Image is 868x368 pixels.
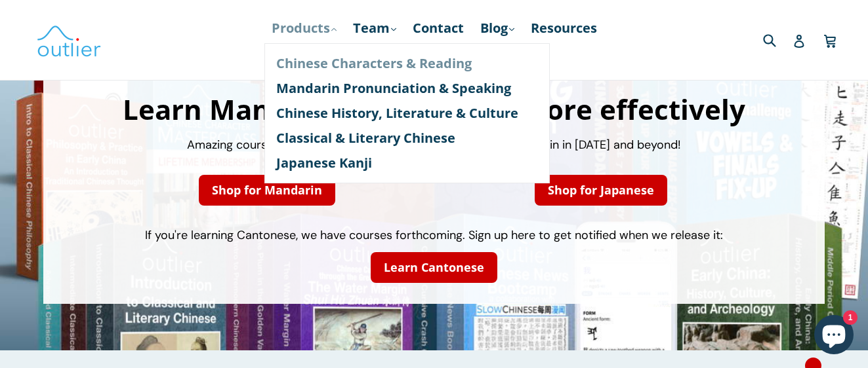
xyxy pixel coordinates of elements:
[371,252,497,283] a: Learn Cantonese
[265,16,343,40] a: Products
[145,227,723,243] span: If you're learning Cantonese, we have courses forthcoming. Sign up here to get notified when we r...
[276,101,538,126] a: Chinese History, Literature & Culture
[810,315,858,358] inbox-online-store-chat: Shopify online store chat
[276,126,538,151] a: Classical & Literary Chinese
[760,26,796,53] input: Search
[386,40,482,64] a: Course Login
[524,16,604,40] a: Resources
[474,16,521,40] a: Blog
[56,96,812,123] h1: Learn Mandarin or Japanese more effectively
[406,16,470,40] a: Contact
[36,21,102,59] img: Outlier Linguistics
[276,76,538,101] a: Mandarin Pronunciation & Speaking
[276,51,538,76] a: Chinese Characters & Reading
[199,175,335,206] a: Shop for Mandarin
[187,137,681,153] span: Amazing courses and course packages to help you master Mandarin in [DATE] and beyond!
[276,151,538,175] a: Japanese Kanji
[535,175,667,206] a: Shop for Japanese
[346,16,403,40] a: Team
